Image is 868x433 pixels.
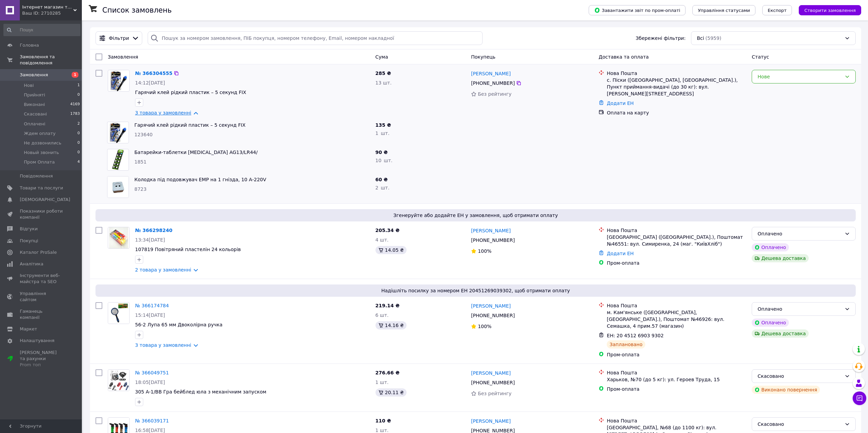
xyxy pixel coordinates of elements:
[471,227,511,234] a: [PERSON_NAME]
[376,321,407,329] div: 14.16 ₴
[757,230,842,237] div: Оплачено
[804,8,856,13] span: Створити замовлення
[24,92,45,98] span: Прийняті
[109,227,128,248] img: Фото товару
[376,122,391,128] span: 135 ₴
[20,273,63,285] span: Інструменти веб-майстра та SEO
[376,312,389,318] span: 6 шт.
[376,246,407,254] div: 14.05 ₴
[757,73,842,80] div: Нове
[24,82,34,89] span: Нові
[607,369,746,376] div: Нова Пошта
[478,324,491,329] span: 100%
[471,70,511,77] a: [PERSON_NAME]
[471,313,515,318] span: [PHONE_NUMBER]
[98,212,853,219] span: Згенеруйте або додайте ЕН у замовлення, щоб отримати оплату
[134,159,147,165] span: 1851
[24,111,47,117] span: Скасовані
[135,428,165,433] span: 16:58[DATE]
[757,420,842,428] div: Скасовано
[77,82,80,89] span: 1
[24,159,55,165] span: Пром Оплата
[135,247,241,252] a: 107819 Повітряний пластелін 24 кольорів
[134,122,246,128] a: Гарячий клей рідкий пластик – 5 секунд FIX
[77,92,80,98] span: 0
[148,31,483,45] input: Пошук за номером замовлення, ПІБ покупця, номером телефону, Email, номером накладної
[692,5,755,15] button: Управління статусами
[376,388,407,397] div: 20.11 ₴
[607,234,746,247] div: [GEOGRAPHIC_DATA] ([GEOGRAPHIC_DATA].), Поштомат №46551: вул. Симиренка, 24 (маг. "КиївХліб")
[607,417,746,424] div: Нова Пошта
[20,261,43,267] span: Аналітика
[22,10,82,16] div: Ваш ID: 2710285
[607,109,746,116] div: Оплата на карту
[20,72,48,78] span: Замовлення
[20,350,63,368] span: [PERSON_NAME] та рахунки
[20,249,57,256] span: Каталог ProSale
[376,130,389,136] span: 1 шт.
[698,8,750,13] span: Управління статусами
[471,370,511,376] a: [PERSON_NAME]
[471,418,511,424] a: [PERSON_NAME]
[376,71,391,76] span: 285 ₴
[72,72,78,78] span: 1
[607,376,746,383] div: Харьков, №70 (до 5 кг): ул. Героев Труда, 15
[757,305,842,313] div: Оплачено
[77,159,80,165] span: 4
[135,267,191,273] a: 2 товара у замовленні
[24,130,56,137] span: Ждем оплату
[607,309,746,329] div: м. Кам'янське ([GEOGRAPHIC_DATA], [GEOGRAPHIC_DATA].), Поштомат №46926: вул. Семашка, 4 прим.57 (...
[705,35,721,41] span: (5959)
[108,369,130,391] a: Фото товару
[752,386,820,394] div: Виконано повернення
[134,150,258,155] a: Батарейки-таблетки [MEDICAL_DATA] AG13/LR44/
[697,35,704,42] span: Всі
[135,90,246,95] a: Гарячий клей рідкий пластик – 5 секунд FIX
[607,386,746,392] div: Пром-оплата
[20,338,55,344] span: Налаштування
[135,237,165,243] span: 13:34[DATE]
[607,340,645,349] div: Заплановано
[607,227,746,234] div: Нова Пошта
[376,177,388,182] span: 60 ₴
[20,362,63,368] div: Prom топ
[134,177,266,182] a: Колодка під подовжувач ЕМР на 1 гнізда, 10 А-220V
[20,173,53,179] span: Повідомлення
[607,77,746,97] div: с. Піски ([GEOGRAPHIC_DATA], [GEOGRAPHIC_DATA].), Пункт приймання-видачі (до 30 кг): вул. [PERSON...
[110,70,128,91] img: Фото товару
[471,303,511,309] a: [PERSON_NAME]
[20,208,63,220] span: Показники роботи компанії
[599,54,649,60] span: Доставка та оплата
[636,35,686,42] span: Збережені фільтри:
[109,35,129,42] span: Фільтри
[108,370,129,391] img: Фото товару
[109,122,127,143] img: Фото товару
[594,7,680,13] span: Завантажити звіт по пром-оплаті
[77,140,80,146] span: 0
[135,303,169,308] a: № 366174784
[135,389,266,395] a: 305 A-1/ВВ Гра бейблед юла з механічним запуском
[376,158,393,163] span: 10 шт.
[134,132,152,137] span: 123640
[135,322,222,327] a: 56-2 Лупа 65 мм Двоколірна ручка
[107,176,129,198] img: Фото товару
[77,121,80,127] span: 2
[752,54,769,60] span: Статус
[24,140,61,146] span: Не дозвонились
[478,391,512,396] span: Без рейтингу
[108,302,130,324] a: Фото товару
[135,228,172,233] a: № 366298240
[20,197,70,203] span: [DEMOGRAPHIC_DATA]
[135,312,165,318] span: 15:14[DATE]
[134,186,147,192] span: 8723
[471,80,515,86] span: [PHONE_NUMBER]
[607,351,746,358] div: Пром-оплата
[752,319,789,327] div: Оплачено
[376,370,400,375] span: 276.66 ₴
[20,54,82,66] span: Замовлення та повідомлення
[376,80,392,86] span: 13 шт.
